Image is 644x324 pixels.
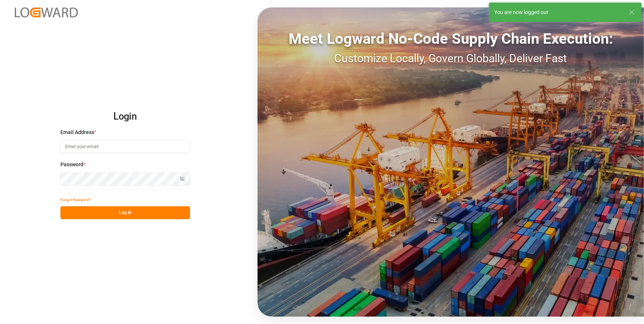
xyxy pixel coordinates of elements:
span: Password [60,161,83,168]
button: Forgot Password? [60,193,91,206]
input: Enter your email [60,140,190,153]
div: Meet Logward No-Code Supply Chain Execution: [258,28,644,50]
span: Email Address [60,128,94,136]
h2: Login [60,105,190,128]
div: You are now logged out [494,9,622,16]
img: Logward_new_orange.png [15,7,78,17]
div: Customize Locally, Govern Globally, Deliver Fast [258,50,644,67]
button: Log In [60,206,190,219]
